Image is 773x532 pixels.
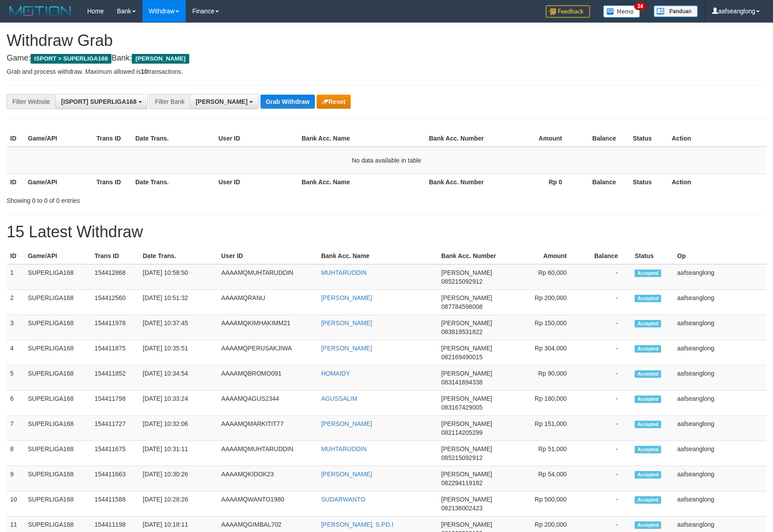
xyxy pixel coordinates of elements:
[218,491,318,517] td: AAAAMQWANTO1980
[218,441,318,466] td: AAAAMQMUHTARUDDIN
[494,130,575,147] th: Amount
[24,416,91,441] td: SUPERLIGA168
[7,67,766,76] p: Grab and process withdraw. Maximum allowed is transactions.
[195,98,247,105] span: [PERSON_NAME]
[503,290,580,315] td: Rp 200,000
[318,248,438,264] th: Bank Acc. Name
[441,319,492,327] span: [PERSON_NAME]
[215,174,298,190] th: User ID
[503,340,580,365] td: Rp 304,000
[603,5,640,18] img: Button%20Memo.svg
[218,416,318,441] td: AAAAMQMARKITIT77
[580,416,631,441] td: -
[503,315,580,340] td: Rp 150,000
[635,521,661,529] span: Accepted
[580,248,631,264] th: Balance
[674,441,766,466] td: aafseanglong
[24,264,91,290] td: SUPERLIGA168
[218,290,318,315] td: AAAAMQRANU
[7,290,24,315] td: 2
[441,269,492,276] span: [PERSON_NAME]
[215,130,298,147] th: User ID
[674,466,766,491] td: aafseanglong
[91,441,139,466] td: 154411675
[139,491,218,517] td: [DATE] 10:28:26
[91,264,139,290] td: 154412868
[634,2,646,10] span: 34
[580,365,631,391] td: -
[668,174,766,190] th: Action
[635,295,661,302] span: Accepted
[580,441,631,466] td: -
[321,345,372,352] a: [PERSON_NAME]
[503,365,580,391] td: Rp 90,000
[321,395,357,402] a: AGUSSALIM
[674,365,766,391] td: aafseanglong
[7,441,24,466] td: 8
[7,491,24,517] td: 10
[139,441,218,466] td: [DATE] 10:31:11
[91,248,139,264] th: Trans ID
[7,315,24,340] td: 3
[218,264,318,290] td: AAAAMQMUHTARUDDIN
[91,416,139,441] td: 154411727
[441,379,482,386] span: Copy 083141694338 to clipboard
[7,54,766,63] h4: Game: Bank:
[629,130,668,147] th: Status
[438,248,503,264] th: Bank Acc. Number
[441,429,482,436] span: Copy 082114205299 to clipboard
[631,248,674,264] th: Status
[139,315,218,340] td: [DATE] 10:37:45
[139,365,218,391] td: [DATE] 10:34:54
[7,32,766,49] h1: Withdraw Grab
[674,340,766,365] td: aafseanglong
[321,269,367,276] a: MUHTARUDDIN
[141,68,148,75] strong: 10
[441,420,492,427] span: [PERSON_NAME]
[24,290,91,315] td: SUPERLIGA168
[503,248,580,264] th: Amount
[441,353,482,361] span: Copy 082169490015 to clipboard
[93,174,132,190] th: Trans ID
[441,479,482,486] span: Copy 082294119182 to clipboard
[635,446,661,453] span: Accepted
[7,248,24,264] th: ID
[635,370,661,378] span: Accepted
[260,95,315,109] button: Grab Withdraw
[441,370,492,377] span: [PERSON_NAME]
[635,421,661,428] span: Accepted
[24,340,91,365] td: SUPERLIGA168
[425,174,494,190] th: Bank Acc. Number
[321,521,393,528] a: [PERSON_NAME], S.PD.I
[321,294,372,301] a: [PERSON_NAME]
[7,365,24,391] td: 5
[441,445,492,452] span: [PERSON_NAME]
[441,328,482,335] span: Copy 083819531822 to clipboard
[91,466,139,491] td: 154411663
[7,130,24,147] th: ID
[668,130,766,147] th: Action
[7,340,24,365] td: 4
[503,264,580,290] td: Rp 60,000
[218,365,318,391] td: AAAAMQBROMO091
[91,491,139,517] td: 154411588
[503,391,580,416] td: Rp 180,000
[61,98,136,105] span: [ISPORT] SUPERLIGA168
[635,270,661,277] span: Accepted
[7,223,766,241] h1: 15 Latest Withdraw
[7,466,24,491] td: 9
[674,391,766,416] td: aafseanglong
[635,320,661,327] span: Accepted
[441,505,482,512] span: Copy 082136002423 to clipboard
[7,147,766,174] td: No data available in table
[580,491,631,517] td: -
[321,319,372,327] a: [PERSON_NAME]
[635,496,661,504] span: Accepted
[674,264,766,290] td: aafseanglong
[580,340,631,365] td: -
[674,290,766,315] td: aafseanglong
[441,521,492,528] span: [PERSON_NAME]
[7,391,24,416] td: 6
[298,130,425,147] th: Bank Acc. Name
[321,471,372,478] a: [PERSON_NAME]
